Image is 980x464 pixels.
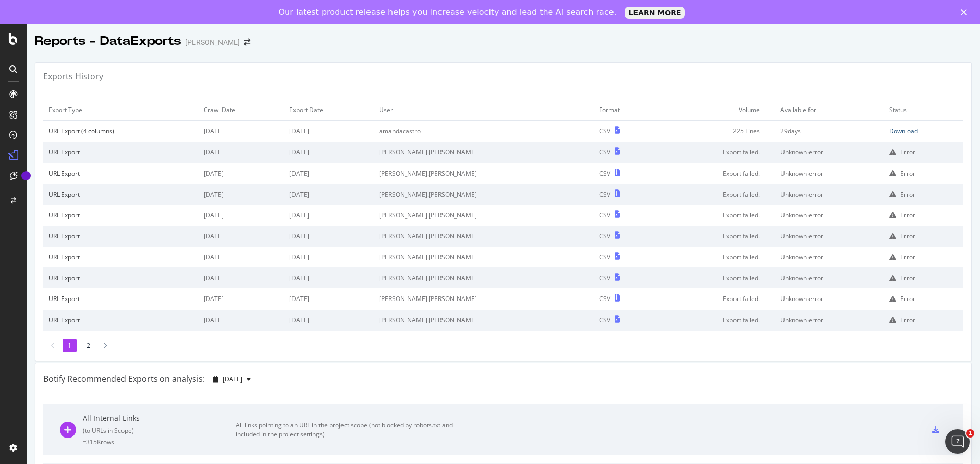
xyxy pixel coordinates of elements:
td: Unknown error [775,288,884,309]
div: Close [961,9,971,15]
iframe: Intercom live chat [945,429,970,454]
td: [DATE] [199,205,284,226]
div: CSV [599,169,610,178]
div: CSV [599,274,610,282]
td: Format [594,99,658,121]
td: [PERSON_NAME].[PERSON_NAME] [374,288,594,309]
td: Unknown error [775,184,884,205]
div: URL Export (4 columns) [48,127,193,135]
td: [DATE] [284,310,374,331]
div: Error [900,169,915,178]
div: arrow-right-arrow-left [244,39,250,46]
div: Error [900,232,915,240]
td: Status [884,99,963,121]
td: [DATE] [199,226,284,247]
td: Unknown error [775,163,884,184]
td: [DATE] [199,163,284,184]
div: Error [900,148,915,156]
td: [PERSON_NAME].[PERSON_NAME] [374,226,594,247]
td: [DATE] [284,121,374,142]
div: Error [900,253,915,261]
td: [DATE] [199,184,284,205]
td: User [374,99,594,121]
div: CSV [599,127,610,135]
div: URL Export [48,169,193,178]
td: Export Date [284,99,374,121]
span: 2025 Jul. 27th [223,375,242,384]
td: Export failed. [657,205,775,226]
li: 2 [82,339,95,352]
div: All links pointing to an URL in the project scope (not blocked by robots.txt and included in the ... [236,421,465,439]
div: CSV [599,211,610,220]
div: ( to URLs in Scope ) [83,426,236,435]
td: Export failed. [657,310,775,331]
div: Error [900,274,915,282]
td: [PERSON_NAME].[PERSON_NAME] [374,142,594,162]
td: [DATE] [284,205,374,226]
div: URL Export [48,253,193,261]
td: Unknown error [775,142,884,162]
td: Crawl Date [199,99,284,121]
div: Download [889,127,918,135]
div: CSV [599,190,610,199]
td: Unknown error [775,310,884,331]
div: Botify Recommended Exports on analysis: [43,373,205,385]
td: 29 days [775,121,884,142]
li: 1 [63,339,77,352]
td: [DATE] [199,288,284,309]
td: [DATE] [199,247,284,267]
td: amandacastro [374,121,594,142]
td: [PERSON_NAME].[PERSON_NAME] [374,267,594,288]
td: 225 Lines [657,121,775,142]
td: [DATE] [199,142,284,162]
div: Our latest product release helps you increase velocity and lead the AI search race. [279,7,617,17]
div: All Internal Links [83,413,236,423]
div: CSV [599,232,610,240]
div: Tooltip anchor [21,171,31,180]
div: URL Export [48,148,193,156]
td: [PERSON_NAME].[PERSON_NAME] [374,205,594,226]
div: URL Export [48,211,193,220]
td: Export failed. [657,226,775,247]
td: [DATE] [284,288,374,309]
td: Export Type [43,99,199,121]
div: Error [900,316,915,324]
div: CSV [599,316,610,324]
td: Export failed. [657,184,775,205]
td: [PERSON_NAME].[PERSON_NAME] [374,247,594,267]
td: [DATE] [284,142,374,162]
td: Unknown error [775,267,884,288]
td: Unknown error [775,247,884,267]
div: URL Export [48,316,193,324]
div: Reports - DataExports [35,33,181,50]
div: Error [900,190,915,199]
a: Download [889,127,958,135]
div: Exports History [43,71,103,83]
td: Available for [775,99,884,121]
td: [DATE] [284,267,374,288]
div: CSV [599,253,610,261]
div: URL Export [48,274,193,282]
td: [DATE] [199,121,284,142]
td: Export failed. [657,163,775,184]
div: URL Export [48,190,193,199]
td: [DATE] [284,184,374,205]
td: [PERSON_NAME].[PERSON_NAME] [374,310,594,331]
button: [DATE] [209,371,255,388]
div: CSV [599,294,610,303]
td: Unknown error [775,205,884,226]
td: [DATE] [284,226,374,247]
div: = 315K rows [83,438,236,446]
td: Unknown error [775,226,884,247]
td: Export failed. [657,142,775,162]
td: [DATE] [199,267,284,288]
span: 1 [966,429,974,438]
a: LEARN MORE [625,7,685,19]
td: [DATE] [284,247,374,267]
td: Export failed. [657,247,775,267]
div: URL Export [48,232,193,240]
div: Error [900,211,915,220]
div: csv-export [932,426,939,433]
td: [DATE] [199,310,284,331]
div: CSV [599,148,610,156]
